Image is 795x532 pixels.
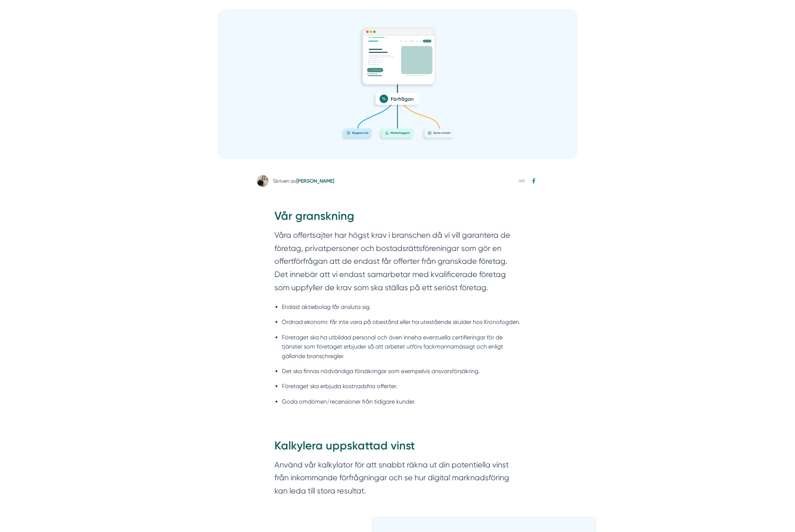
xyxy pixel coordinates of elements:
div: Skriven av [273,177,334,185]
li: Ordnad ekonomi: får inte vara på obestånd eller ha utestående skulder hos Kronofogden. [282,317,521,327]
li: Goda omdömen/recensioner från tidigare kunder. [282,397,521,406]
section: Använd vår kalkylator för att snabbt räkna ut din potentiella vinst från inkommande förfrågningar... [274,458,521,501]
li: Endast aktiebolag får ansluta sig. [282,302,521,311]
img: Victor Blomberg [257,175,269,187]
a: Kopiera länk [517,176,526,186]
a: [PERSON_NAME] [296,178,334,184]
li: Det ska finnas nödvändiga försäkringar som exempelvis ansvarsförsäkring. [282,367,521,376]
svg: Facebook [531,178,537,184]
h2: Kalkylera uppskattad vinst [274,438,521,458]
h2: Vår granskning [274,208,521,229]
section: Våra offertsajter har högst krav i branschen då vi vill garantera de företag, privatpersoner och ... [274,229,521,298]
li: Företaget ska ha utbildad personal och även inneha eventuella certifieringar för de tjänster som ... [282,333,521,361]
img: Offertsajter, offertsajt, leads, förfrågningar [218,9,577,159]
li: Företaget ska erbjuda kostnadsfria offerter. [282,382,521,391]
a: Dela på Facebook [529,176,539,186]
